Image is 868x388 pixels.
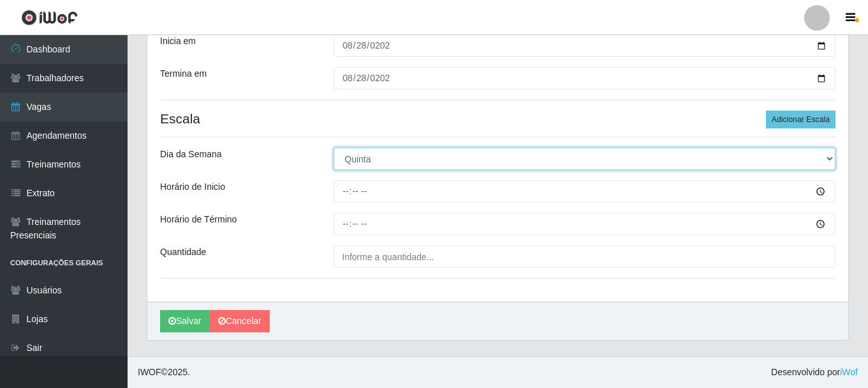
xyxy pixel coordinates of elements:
a: iWof [840,367,858,377]
a: Cancelar [210,310,270,332]
span: © 2025 . [138,366,190,379]
input: 00:00 [334,180,835,203]
span: IWOF [138,367,161,377]
label: Horário de Término [160,213,237,226]
img: CoreUI Logo [21,10,78,26]
h4: Escala [160,111,835,127]
button: Salvar [160,310,210,332]
span: Desenvolvido por [771,366,858,379]
input: 00:00 [334,213,835,235]
label: Quantidade [160,245,206,259]
label: Termina em [160,67,207,81]
label: Horário de Inicio [160,180,225,194]
button: Adicionar Escala [766,111,835,128]
input: 00/00/0000 [334,35,835,57]
label: Dia da Semana [160,148,222,161]
label: Inicia em [160,35,196,48]
input: Informe a quantidade... [334,245,835,268]
input: 00/00/0000 [334,67,835,89]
